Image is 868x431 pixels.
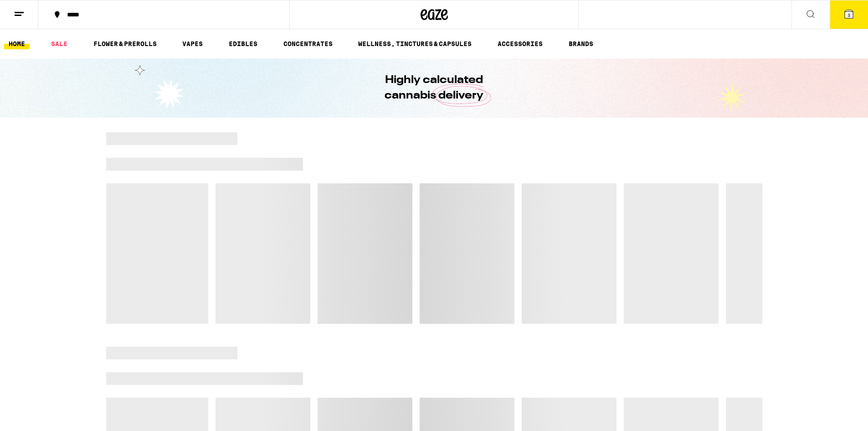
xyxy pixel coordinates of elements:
[359,73,509,104] h1: Highly calculated cannabis delivery
[830,0,868,29] button: 3
[279,38,337,49] a: CONCENTRATES
[178,38,207,49] a: VAPES
[89,38,161,49] a: FLOWER & PREROLLS
[224,38,262,49] a: EDIBLES
[493,38,547,49] a: ACCESSORIES
[4,38,30,49] a: HOME
[564,38,598,49] a: BRANDS
[847,12,850,18] span: 3
[354,38,476,49] a: WELLNESS, TINCTURES & CAPSULES
[46,38,72,49] a: SALE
